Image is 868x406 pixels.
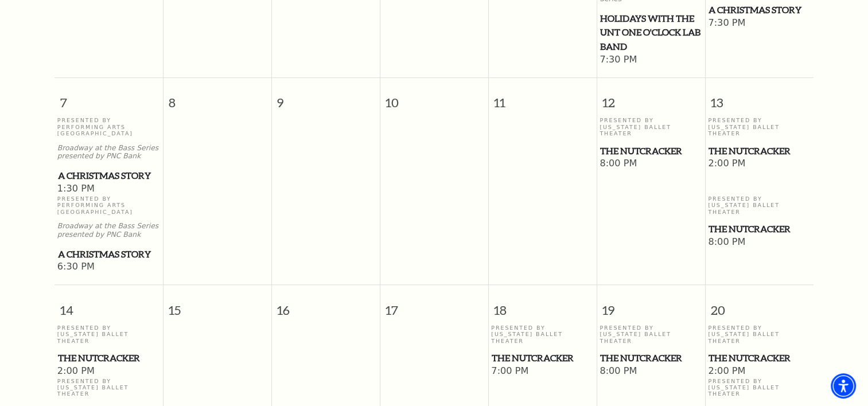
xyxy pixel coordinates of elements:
[491,325,594,344] p: Presented By [US_STATE] Ballet Theater
[489,285,597,325] span: 18
[708,236,811,249] span: 8:00 PM
[600,144,702,158] span: The Nutcracker
[57,351,160,365] a: The Nutcracker
[708,117,811,136] p: Presented By [US_STATE] Ballet Theater
[489,78,597,118] span: 11
[600,144,702,158] a: The Nutcracker
[57,183,160,196] span: 1:30 PM
[708,144,811,158] a: The Nutcracker
[57,144,160,161] p: Broadway at the Bass Series presented by PNC Bank
[708,17,811,30] span: 7:30 PM
[709,222,810,236] span: The Nutcracker
[706,78,814,118] span: 13
[708,158,811,170] span: 2:00 PM
[380,285,488,325] span: 17
[57,247,160,261] a: A Christmas Story
[709,351,810,365] span: The Nutcracker
[831,373,856,399] div: Accessibility Menu
[55,285,163,325] span: 14
[708,222,811,236] a: The Nutcracker
[600,158,702,170] span: 8:00 PM
[272,78,380,118] span: 9
[380,78,488,118] span: 10
[57,117,160,136] p: Presented By Performing Arts [GEOGRAPHIC_DATA]
[600,54,702,67] span: 7:30 PM
[57,196,160,215] p: Presented By Performing Arts [GEOGRAPHIC_DATA]
[597,78,705,118] span: 12
[164,285,271,325] span: 15
[57,325,160,344] p: Presented By [US_STATE] Ballet Theater
[709,144,810,158] span: The Nutcracker
[55,78,163,118] span: 7
[491,351,594,365] a: The Nutcracker
[600,11,702,54] a: Holidays with the UNT One O'Clock Lab Band
[600,325,702,344] p: Presented By [US_STATE] Ballet Theater
[272,285,380,325] span: 16
[492,351,593,365] span: The Nutcracker
[164,78,271,118] span: 8
[58,247,159,261] span: A Christmas Story
[597,285,705,325] span: 19
[57,261,160,274] span: 6:30 PM
[708,325,811,344] p: Presented By [US_STATE] Ballet Theater
[57,378,160,397] p: Presented By [US_STATE] Ballet Theater
[58,169,159,183] span: A Christmas Story
[600,351,702,365] a: The Nutcracker
[708,365,811,378] span: 2:00 PM
[600,11,702,54] span: Holidays with the UNT One O'Clock Lab Band
[600,351,702,365] span: The Nutcracker
[58,351,159,365] span: The Nutcracker
[57,365,160,378] span: 2:00 PM
[708,351,811,365] a: The Nutcracker
[706,285,814,325] span: 20
[709,3,810,17] span: A Christmas Story
[600,365,702,378] span: 8:00 PM
[708,3,811,17] a: A Christmas Story
[708,378,811,397] p: Presented By [US_STATE] Ballet Theater
[57,222,160,239] p: Broadway at the Bass Series presented by PNC Bank
[600,117,702,136] p: Presented By [US_STATE] Ballet Theater
[491,365,594,378] span: 7:00 PM
[57,169,160,183] a: A Christmas Story
[708,196,811,215] p: Presented By [US_STATE] Ballet Theater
